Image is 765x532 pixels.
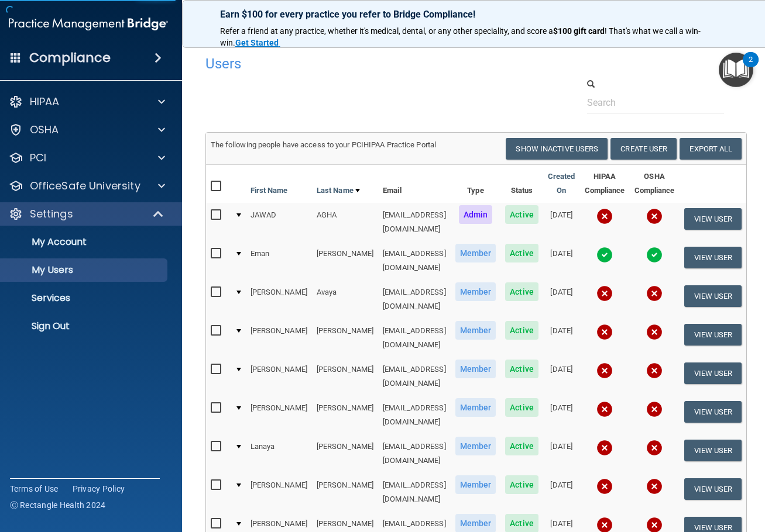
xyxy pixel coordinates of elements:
td: [PERSON_NAME] [312,473,378,512]
td: [DATE] [543,319,580,357]
td: [PERSON_NAME] [246,280,312,319]
td: [EMAIL_ADDRESS][DOMAIN_NAME] [378,319,451,357]
img: tick.e7d51cea.svg [596,247,613,263]
td: [EMAIL_ADDRESS][DOMAIN_NAME] [378,280,451,319]
a: Privacy Policy [73,483,125,495]
a: HIPAA [9,95,165,109]
h4: Compliance [29,50,111,66]
td: [DATE] [543,473,580,512]
td: [DATE] [543,203,580,241]
p: PCI [30,151,46,165]
span: Active [505,205,538,224]
button: View User [684,285,742,307]
span: Active [505,437,538,455]
span: Active [505,244,538,262]
td: Eman [246,241,312,280]
strong: Get Started [235,38,279,47]
span: Member [455,398,496,417]
p: Services [2,292,162,304]
a: First Name [251,184,288,198]
span: Member [455,360,496,378]
td: [PERSON_NAME] [246,473,312,512]
button: Show Inactive Users [506,138,608,160]
td: [PERSON_NAME] [312,241,378,280]
p: Settings [30,207,73,221]
img: cross.ca9f0e7f.svg [646,324,663,340]
button: View User [684,440,742,461]
td: [PERSON_NAME] [312,319,378,357]
th: Type [451,165,501,203]
img: cross.ca9f0e7f.svg [596,208,613,224]
td: [EMAIL_ADDRESS][DOMAIN_NAME] [378,396,451,434]
th: Email [378,165,451,203]
img: cross.ca9f0e7f.svg [596,478,613,495]
td: [DATE] [543,241,580,280]
button: View User [684,401,742,423]
td: [DATE] [543,396,580,434]
th: Status [500,165,543,203]
img: cross.ca9f0e7f.svg [646,478,663,495]
span: Active [505,321,538,340]
span: Admin [459,205,493,224]
img: cross.ca9f0e7f.svg [596,440,613,456]
td: [PERSON_NAME] [246,319,312,357]
h4: Users [205,56,514,71]
a: OfficeSafe University [9,179,165,193]
p: OSHA [30,123,59,137]
td: [DATE] [543,357,580,396]
a: Settings [9,207,164,221]
td: [EMAIL_ADDRESS][DOMAIN_NAME] [378,434,451,473]
th: OSHA Compliance [630,165,680,203]
td: [DATE] [543,280,580,319]
img: cross.ca9f0e7f.svg [596,401,613,417]
button: View User [684,247,742,268]
button: View User [684,324,742,346]
td: [PERSON_NAME] [246,396,312,434]
p: HIPAA [30,95,60,109]
td: [EMAIL_ADDRESS][DOMAIN_NAME] [378,241,451,280]
button: View User [684,478,742,500]
td: [EMAIL_ADDRESS][DOMAIN_NAME] [378,203,451,241]
img: cross.ca9f0e7f.svg [596,362,613,379]
td: [DATE] [543,434,580,473]
span: Active [505,475,538,494]
td: AGHA [312,203,378,241]
a: Get Started [235,38,280,47]
strong: $100 gift card [553,26,605,36]
p: My Account [2,236,162,248]
a: Created On [548,170,575,198]
th: HIPAA Compliance [580,165,630,203]
img: cross.ca9f0e7f.svg [596,285,613,302]
img: cross.ca9f0e7f.svg [646,208,663,224]
img: cross.ca9f0e7f.svg [646,401,663,417]
p: Sign Out [2,320,162,332]
span: Member [455,244,496,262]
span: Active [505,282,538,301]
span: Active [505,398,538,417]
button: Create User [610,138,677,160]
span: Active [505,360,538,378]
span: Ⓒ Rectangle Health 2024 [10,499,106,511]
span: The following people have access to your PCIHIPAA Practice Portal [211,140,437,149]
td: Lanaya [246,434,312,473]
span: Refer a friend at any practice, whether it's medical, dental, or any other speciality, and score a [220,26,553,36]
button: View User [684,362,742,384]
a: OSHA [9,123,165,137]
td: Avaya [312,280,378,319]
img: cross.ca9f0e7f.svg [646,440,663,456]
td: [PERSON_NAME] [246,357,312,396]
p: Earn $100 for every practice you refer to Bridge Compliance! [220,9,722,20]
span: Member [455,321,496,340]
td: [EMAIL_ADDRESS][DOMAIN_NAME] [378,473,451,512]
img: cross.ca9f0e7f.svg [646,362,663,379]
td: [PERSON_NAME] [312,357,378,396]
button: View User [684,208,742,230]
span: Member [455,437,496,455]
div: 2 [749,60,753,75]
td: [PERSON_NAME] [312,396,378,434]
img: PMB logo [9,12,168,36]
a: Export All [680,138,742,160]
p: OfficeSafe University [30,179,140,193]
td: [PERSON_NAME] [312,434,378,473]
span: Member [455,475,496,494]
